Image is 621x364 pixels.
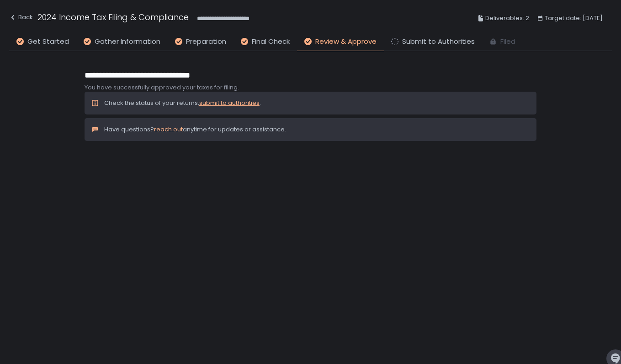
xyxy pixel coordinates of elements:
[9,11,33,26] button: Back
[186,36,226,47] span: Preparation
[252,36,290,47] span: Final Check
[500,36,515,47] span: Filed
[104,125,286,134] p: Have questions? anytime for updates or assistance.
[104,99,261,107] p: Check the status of your returns, .
[37,11,189,23] h1: 2024 Income Tax Filing & Compliance
[27,36,69,47] span: Get Started
[199,99,260,107] a: submit to authorities
[154,125,183,134] a: reach out
[9,12,33,23] div: Back
[485,13,529,24] span: Deliverables: 2
[85,83,536,92] div: You have successfully approved your taxes for filing.
[402,36,475,47] span: Submit to Authorities
[545,13,603,24] span: Target date: [DATE]
[95,36,160,47] span: Gather Information
[315,36,377,47] span: Review & Approve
